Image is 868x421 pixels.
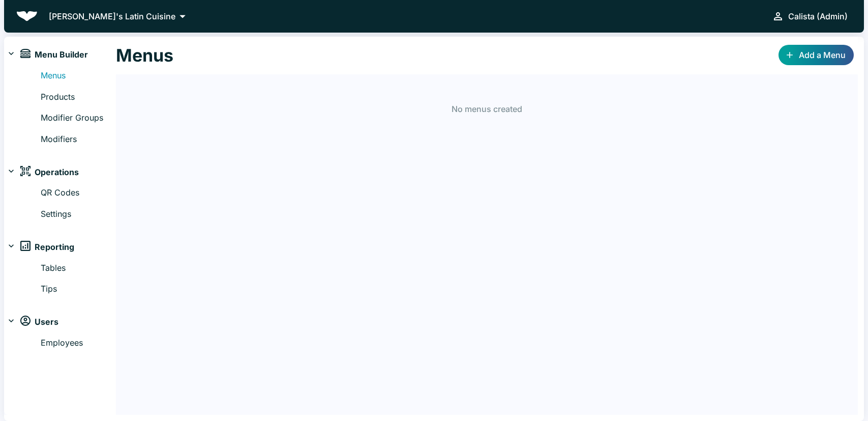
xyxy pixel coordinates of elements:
a: Settings [41,208,116,221]
div: usersUsers [4,312,116,332]
img: reports [20,241,31,251]
img: Beluga [16,11,38,21]
a: Employees [41,336,116,350]
h1: Menus [116,45,173,66]
p: No menus created [122,103,852,115]
a: Tips [41,283,116,296]
span: Operations [35,166,79,179]
img: menu [20,49,31,58]
span: Menu Builder [35,48,88,62]
span: Users [35,316,58,329]
img: operations [20,166,31,176]
div: Calista (Admin) [788,9,848,23]
p: [PERSON_NAME]'s Latin Cuisine [49,10,175,22]
img: users [20,316,31,326]
div: menuMenu Builder [4,45,116,65]
div: operationsOperations [4,162,116,182]
button: Calista (Admin) [768,6,852,26]
a: Menus [41,69,116,82]
a: Modifiers [41,133,116,146]
span: Reporting [35,241,74,254]
a: Modifier Groups [41,111,116,125]
a: Tables [41,262,116,275]
button: [PERSON_NAME]'s Latin Cuisine [46,9,193,24]
a: Products [41,91,116,104]
div: reportsReporting [4,237,116,258]
button: Add a Menu [779,45,854,65]
a: QR Codes [41,186,116,200]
